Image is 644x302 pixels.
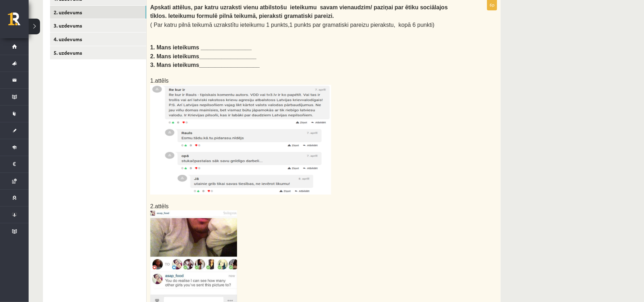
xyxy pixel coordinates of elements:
body: Editor, wiswyg-editor-user-answer-47024774041220 [7,7,339,15]
a: 5. uzdevums [50,46,146,59]
b: 3. Mans ieteikums___________________ [150,62,260,68]
b: Apskati attēlus, par katru uzraksti vienu atbilstošu ieteikumu savam vienaudzim/ paziņai par ētik... [150,4,448,19]
a: 3. uzdevums [50,19,146,32]
b: 2. Mans ieteikums__________________ [150,53,256,59]
span: 2.attēls [150,203,169,209]
a: 2. uzdevums [50,6,146,19]
img: media [150,85,331,195]
b: 1. Mans ieteikums ________________ [150,44,252,50]
span: 1.attēls [150,78,169,84]
a: Rīgas 1. Tālmācības vidusskola [8,13,29,30]
a: 4. uzdevums [50,33,146,46]
span: ( Par katru pilnā teikumā uzrakstītu ieteikumu 1 punkts,1 punkts par gramatiski pareizu pierakstu... [150,22,434,28]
